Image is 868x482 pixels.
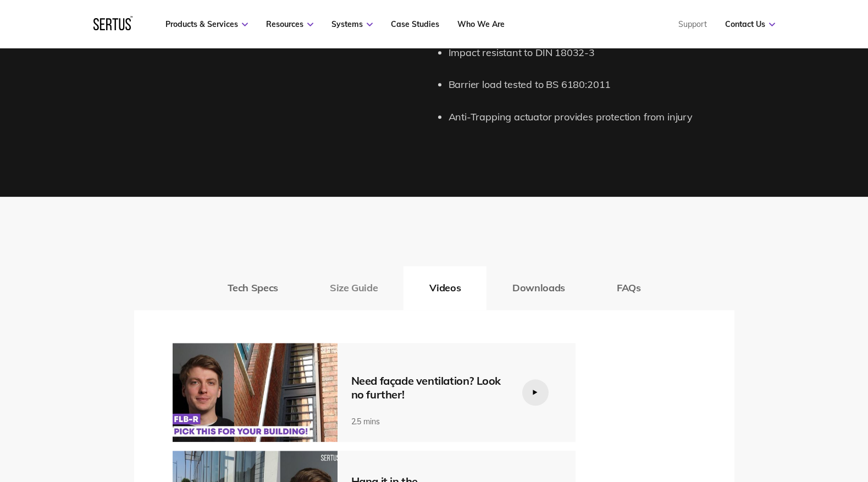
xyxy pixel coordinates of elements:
[449,45,734,61] li: Impact resistant to DIN 18032-3
[331,19,373,29] a: Systems
[457,19,505,29] a: Who We Are
[391,19,439,29] a: Case Studies
[591,266,667,310] button: FAQs
[486,266,591,310] button: Downloads
[813,429,868,482] iframe: Chat Widget
[202,266,304,310] button: Tech Specs
[351,374,505,401] div: Need façade ventilation? Look no further!
[678,19,707,29] a: Support
[351,417,505,426] div: 2.5 mins
[449,77,734,93] li: Barrier load tested to BS 6180:2011
[725,19,775,29] a: Contact Us
[165,19,248,29] a: Products & Services
[449,109,734,125] li: Anti-Trapping actuator provides protection from injury
[304,266,403,310] button: Size Guide
[266,19,313,29] a: Resources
